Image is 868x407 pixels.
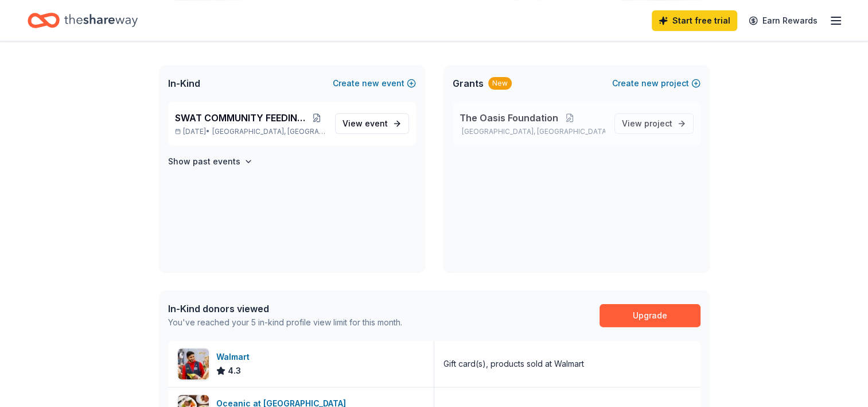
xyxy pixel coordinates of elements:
span: new [362,76,379,90]
span: In-Kind [168,76,200,90]
span: View [342,117,388,130]
div: New [488,77,512,90]
button: Createnewproject [612,76,700,90]
span: The Oasis Foundation [460,111,558,125]
div: You've reached your 5 in-kind profile view limit for this month. [168,316,402,329]
a: Home [28,7,138,34]
a: Upgrade [600,304,700,327]
span: View [622,117,672,130]
span: SWAT COMMUNITY FEEDING MINISTRY [175,111,309,125]
span: event [365,118,388,128]
span: Grants [453,76,484,90]
a: View event [335,113,409,134]
img: Image for Walmart [178,348,209,379]
a: Start free trial [652,10,737,31]
a: View project [614,113,694,134]
span: 4.3 [228,364,241,378]
button: Createnewevent [333,76,416,90]
span: [GEOGRAPHIC_DATA], [GEOGRAPHIC_DATA] [212,127,325,136]
h4: Show past events [168,155,240,168]
p: [GEOGRAPHIC_DATA], [GEOGRAPHIC_DATA] [460,127,605,136]
p: [DATE] • [175,127,326,136]
span: new [641,76,659,90]
a: Earn Rewards [742,10,824,31]
div: In-Kind donors viewed [168,302,402,316]
button: Show past events [168,155,253,168]
span: project [644,118,672,128]
div: Walmart [216,350,254,364]
div: Gift card(s), products sold at Walmart [443,357,584,371]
